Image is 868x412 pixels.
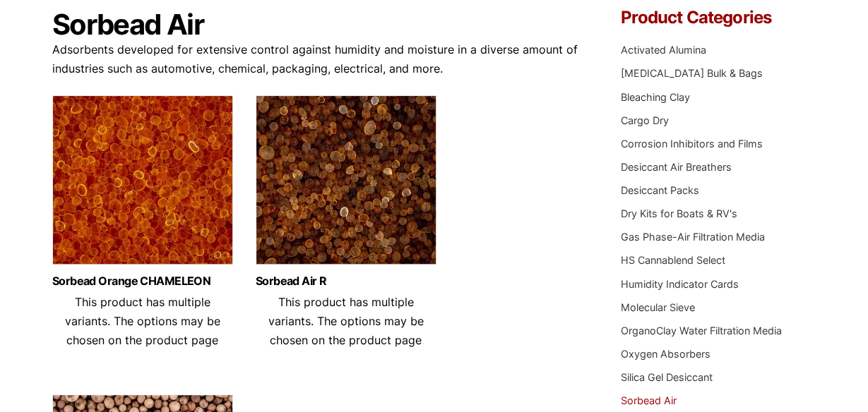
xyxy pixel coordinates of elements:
a: Corrosion Inhibitors and Films [621,138,763,150]
span: This product has multiple variants. The options may be chosen on the product page [268,295,424,347]
h1: Sorbead Air [52,9,583,40]
a: Desiccant Packs [621,184,699,196]
a: Desiccant Air Breathers [621,161,732,173]
a: Sorbead Air R [256,275,436,287]
a: Sorbead Air [621,394,677,406]
a: Gas Phase-Air Filtration Media [621,231,765,243]
a: Sorbead Orange CHAMELEON [52,275,233,287]
p: Adsorbents developed for extensive control against humidity and moisture in a diverse amount of i... [52,40,583,78]
a: Activated Alumina [621,44,706,56]
a: Silica Gel Desiccant [621,371,713,383]
a: Oxygen Absorbers [621,348,711,360]
a: Molecular Sieve [621,301,695,313]
a: OrganoClay Water Filtration Media [621,325,782,337]
h4: Product Categories [621,9,816,26]
a: Cargo Dry [621,114,669,126]
a: Humidity Indicator Cards [621,278,739,290]
a: HS Cannablend Select [621,254,725,266]
a: [MEDICAL_DATA] Bulk & Bags [621,67,763,79]
a: Bleaching Clay [621,91,690,103]
a: Dry Kits for Boats & RV's [621,207,737,219]
span: This product has multiple variants. The options may be chosen on the product page [65,295,220,347]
